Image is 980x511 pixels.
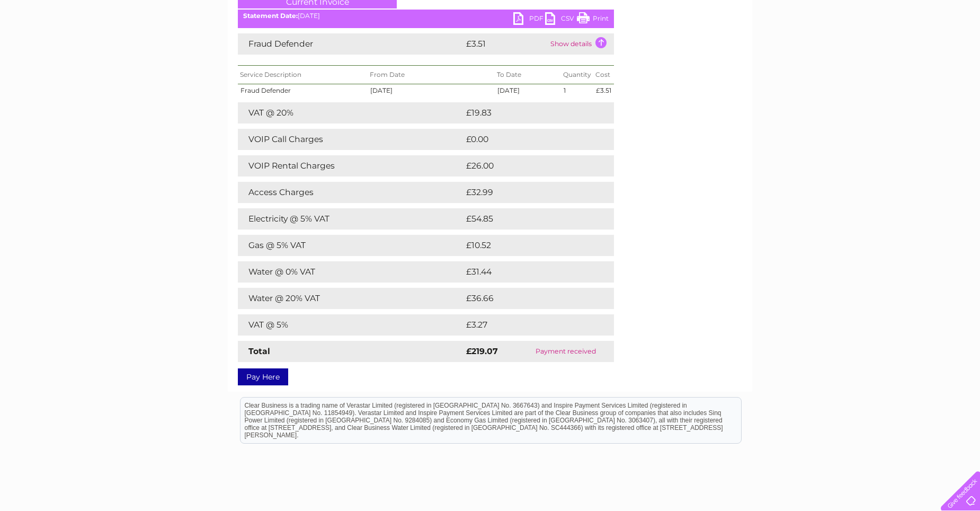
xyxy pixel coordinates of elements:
td: VAT @ 20% [238,102,464,124]
td: £3.27 [464,314,589,336]
td: £26.00 [464,155,593,177]
td: £0.00 [464,129,590,150]
td: £32.99 [464,182,593,203]
a: Pay Here [238,368,288,385]
strong: £219.07 [466,346,498,356]
td: £3.51 [593,84,614,97]
td: Fraud Defender [238,84,368,97]
td: £54.85 [464,208,593,230]
th: To Date [495,66,561,84]
td: Access Charges [238,182,464,203]
th: From Date [368,66,495,84]
td: Show details [548,33,614,55]
div: [DATE] [238,12,614,20]
td: VOIP Rental Charges [238,155,464,177]
td: [DATE] [368,84,495,97]
td: Water @ 0% VAT [238,261,464,283]
th: Cost [593,66,614,84]
a: Energy [820,45,843,53]
th: Quantity [561,66,593,84]
a: Log out [946,45,970,53]
td: VAT @ 5% [238,314,464,336]
td: £31.44 [464,261,592,283]
a: 0333 014 3131 [780,5,853,19]
a: Telecoms [850,45,881,53]
td: [DATE] [495,84,561,97]
td: £36.66 [464,288,593,309]
td: Electricity @ 5% VAT [238,208,464,230]
td: 1 [561,84,593,97]
a: Print [577,12,609,28]
a: Water [794,45,814,53]
td: Gas @ 5% VAT [238,235,464,256]
td: £3.51 [464,33,548,55]
img: logo.png [34,28,88,60]
a: Contact [910,45,936,53]
a: Blog [888,45,903,53]
a: PDF [513,12,545,28]
td: £19.83 [464,102,592,124]
td: £10.52 [464,235,592,256]
a: CSV [545,12,577,28]
td: VOIP Call Charges [238,129,464,150]
div: Clear Business is a trading name of Verastar Limited (registered in [GEOGRAPHIC_DATA] No. 3667643... [240,6,741,51]
td: Fraud Defender [238,33,464,55]
b: Statement Date: [243,12,298,20]
th: Service Description [238,66,368,84]
td: Payment received [518,341,614,362]
td: Water @ 20% VAT [238,288,464,309]
strong: Total [248,346,270,356]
